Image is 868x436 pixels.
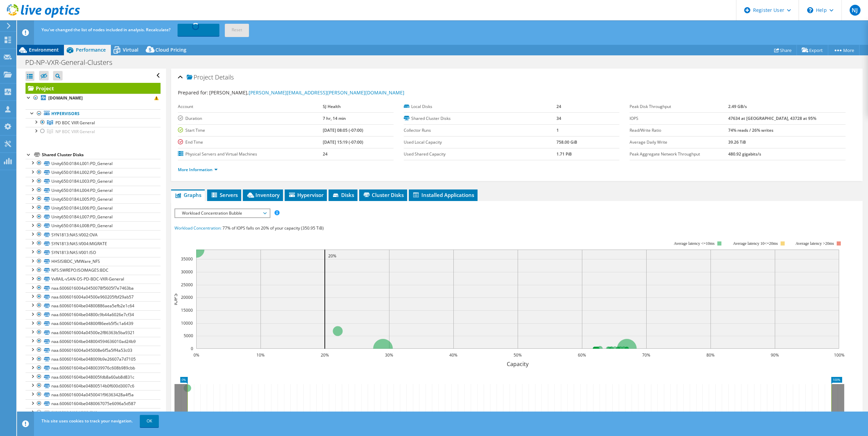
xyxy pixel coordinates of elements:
a: naa.600601604be04800c9b44a6026e7cf34 [26,310,161,319]
b: 758.00 GiB [556,139,577,145]
a: More [828,45,859,55]
text: Average latency >20ms [796,241,834,246]
span: Installed Applications [412,192,474,198]
label: Collector Runs [404,127,556,134]
text: Capacity [507,360,529,368]
a: Unity650:0184:L003:PD_General [26,177,161,186]
text: 30% [385,352,393,358]
span: PD BDC VXR General [55,120,95,126]
a: Unity650:0184:L008:PD_General [26,221,161,230]
a: HHSISIBDC_VMWare_NFS [26,257,161,266]
span: Workload Concentration Bubble [179,209,266,217]
a: Project [26,83,161,94]
text: 80% [706,352,715,358]
a: Share [769,45,797,55]
span: Project [187,74,213,81]
a: VxRAIL-vSAN-DS-PD-BDC-VXR-General [26,275,161,284]
a: Unity650:0184:L001:PD_General [26,159,161,168]
tspan: Average latency <=10ms [674,241,715,246]
span: [PERSON_NAME], [209,89,404,96]
span: You've changed the list of nodes included in analysis. Recalculate? [41,27,170,33]
span: Servers [211,192,238,198]
text: 25000 [181,282,193,288]
b: 1 [556,127,559,133]
b: 74% reads / 26% writes [728,127,773,133]
label: Local Disks [404,103,556,110]
a: More Information [178,167,218,172]
a: naa.6006016004a04500e2f86363b5ba9321 [26,328,161,337]
b: 7 hr, 14 min [323,115,346,121]
label: Read/Write Ratio [630,127,728,134]
tspan: Average latency 10<=20ms [733,241,778,246]
a: Export [797,45,828,55]
a: Hypervisors [26,109,161,118]
a: [DOMAIN_NAME] [26,94,161,103]
text: 35000 [181,256,193,262]
label: Account [178,103,323,110]
span: Graphs [174,192,201,198]
b: 34 [556,115,561,121]
b: [DOMAIN_NAME] [48,95,83,101]
text: 20% [321,352,329,358]
label: Physical Servers and Virtual Machines [178,151,323,158]
a: naa.6006016004a04500e960205fbf29ab57 [26,292,161,301]
a: [PERSON_NAME][EMAIL_ADDRESS][PERSON_NAME][DOMAIN_NAME] [249,89,404,96]
a: Unity650:0184:L006:PD_General [26,203,161,212]
svg: \n [807,7,813,13]
span: Inventory [246,192,280,198]
span: Virtual [123,47,138,53]
span: NP BDC VXR General [55,129,95,134]
text: 90% [771,352,779,358]
a: naa.600601604be0480039976c608b989cbb [26,364,161,373]
a: naa.600601604be04800514b0f600d3007c6 [26,381,161,390]
a: SYN1813:NAS:V002:OVA [26,230,161,239]
b: 47634 at [GEOGRAPHIC_DATA], 43728 at 95% [728,115,816,121]
a: naa.600601604be04800886aea5efb2e1c64 [26,301,161,310]
label: IOPS [630,115,728,122]
span: 77% of IOPS falls on 20% of your capacity (350.95 TiB) [222,225,324,231]
a: Recalculating... [178,24,219,36]
text: 60% [578,352,586,358]
a: Unity650:0184:L005:PD_General [26,195,161,203]
span: Cluster Disks [363,192,404,198]
a: PD BDC VXR General [26,118,161,127]
a: naa.600601604be04800f86eeb5f5c1a6439 [26,319,161,328]
b: 24 [323,151,328,157]
text: 5000 [184,333,193,339]
a: SYN1813:NAS:V001:ISO [26,248,161,257]
span: Environment [29,47,59,53]
label: Used Local Capacity [404,139,556,146]
b: 39.26 TiB [728,139,746,145]
span: NJ [850,5,861,16]
b: 24 [556,104,561,109]
text: 40% [449,352,457,358]
b: [DATE] 08:05 (-07:00) [323,127,363,133]
label: Used Shared Capacity [404,151,556,158]
text: 50% [514,352,522,358]
a: naa.600601604be048005fdb8a60ab8d831c [26,373,161,381]
label: Shared Cluster Disks [404,115,556,122]
span: Hypervisor [288,192,323,198]
span: This site uses cookies to track your navigation. [41,418,133,424]
text: 0 [191,346,193,351]
label: Peak Aggregate Network Throughput [630,151,728,158]
a: naa.600601604be048009b9e26607a7d7105 [26,355,161,364]
text: 15000 [181,307,193,313]
label: End Time [178,139,323,146]
label: Start Time [178,127,323,134]
span: Workload Concentration: [174,225,221,231]
text: IOPS [171,293,179,305]
b: 1.71 PiB [556,151,572,157]
a: NFS:SWREPO:ISOIMAGES:BDC [26,266,161,275]
label: Prepared for: [178,89,208,96]
a: Unity650:0184:L007:PD_General [26,213,161,221]
h1: PD-NP-VXR-General-Clusters [22,59,123,66]
text: 30000 [181,269,193,275]
label: Peak Disk Throughput [630,103,728,110]
text: 20% [328,253,336,259]
span: Disks [332,192,354,198]
text: 100% [834,352,844,358]
text: 0% [193,352,199,358]
a: naa.6006016004a0450078f5605f7e7463ba [26,284,161,292]
a: naa.600601604be0480067075e6096a5d587 [26,399,161,408]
